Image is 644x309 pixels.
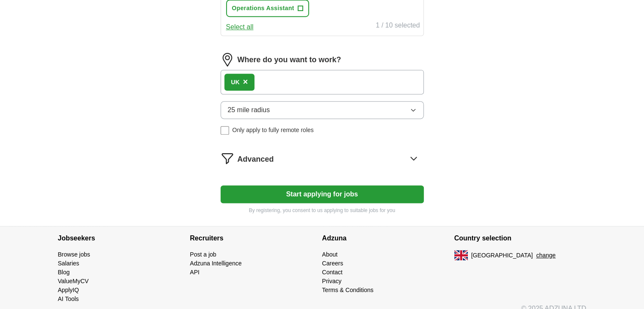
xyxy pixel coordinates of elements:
[58,251,90,258] a: Browse jobs
[226,22,254,32] button: Select all
[376,20,420,32] div: 1 / 10 selected
[322,287,373,293] a: Terms & Conditions
[58,278,89,284] a: ValueMyCV
[228,105,270,115] span: 25 mile radius
[243,76,248,88] button: ×
[190,260,242,267] a: Adzuna Intelligence
[58,295,79,302] a: AI Tools
[454,250,468,260] img: UK flag
[190,251,216,258] a: Post a job
[238,54,341,66] label: Where do you want to work?
[221,126,229,135] input: Only apply to fully remote roles
[322,269,343,276] a: Contact
[322,251,338,258] a: About
[322,260,343,267] a: Careers
[221,101,424,119] button: 25 mile radius
[221,185,424,203] button: Start applying for jobs
[221,152,234,165] img: filter
[190,269,200,276] a: API
[58,260,80,267] a: Salaries
[238,154,274,165] span: Advanced
[536,251,556,260] button: change
[471,251,533,260] span: [GEOGRAPHIC_DATA]
[454,226,586,250] h4: Country selection
[221,207,424,214] p: By registering, you consent to us applying to suitable jobs for you
[243,77,248,86] span: ×
[232,126,314,135] span: Only apply to fully remote roles
[221,53,234,66] img: location.png
[58,287,79,293] a: ApplyIQ
[58,269,70,276] a: Blog
[231,78,240,87] div: UK
[322,278,342,284] a: Privacy
[232,4,294,13] span: Operations Assistant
